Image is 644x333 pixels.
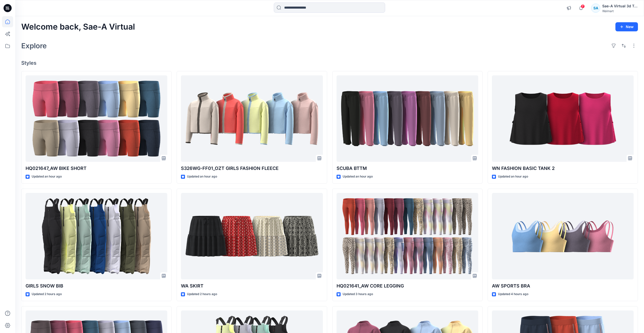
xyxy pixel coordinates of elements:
[26,165,167,172] p: HQ021647_AW BIKE SHORT
[26,193,167,280] a: GIRLS SNOW BIB
[498,174,528,179] p: Updated an hour ago
[591,4,600,13] div: SA
[492,282,634,290] p: AW SPORTS BRA
[21,42,47,50] h2: Explore
[498,292,528,297] p: Updated 4 hours ago
[602,3,638,9] div: Sae-A Virtual 3d Team
[492,75,634,162] a: WN FASHION BASIC TANK 2
[492,193,634,280] a: AW SPORTS BRA
[181,282,323,290] p: WA SKIRT
[343,174,373,179] p: Updated an hour ago
[181,165,323,172] p: S326WG-FF01_OZT GIRLS FASHION FLEECE
[26,282,167,290] p: GIRLS SNOW BIB
[187,174,217,179] p: Updated an hour ago
[181,75,323,162] a: S326WG-FF01_OZT GIRLS FASHION FLEECE
[337,282,478,290] p: HQ021641_AW CORE LEGGING
[492,165,634,172] p: WN FASHION BASIC TANK 2
[337,75,478,162] a: SCUBA BTTM
[337,193,478,280] a: HQ021641_AW CORE LEGGING
[615,22,638,31] button: New
[26,75,167,162] a: HQ021647_AW BIKE SHORT
[181,193,323,280] a: WA SKIRT
[21,60,638,66] h4: Styles
[337,165,478,172] p: SCUBA BTTM
[187,292,217,297] p: Updated 2 hours ago
[32,292,62,297] p: Updated 2 hours ago
[343,292,373,297] p: Updated 3 hours ago
[602,9,638,13] div: Walmart
[21,22,135,32] h2: Welcome back, Sae-A Virtual
[581,4,585,8] span: 7
[32,174,62,179] p: Updated an hour ago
